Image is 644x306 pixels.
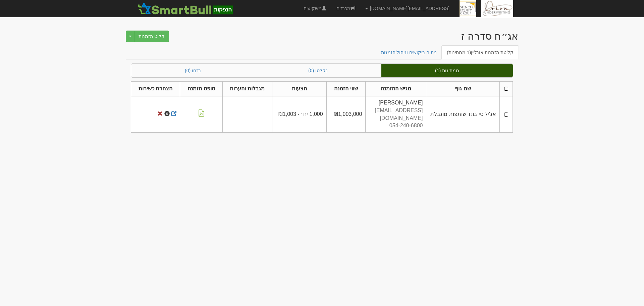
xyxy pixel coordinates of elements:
[369,99,423,107] div: [PERSON_NAME]
[326,82,366,96] th: שווי הזמנה
[381,64,513,77] a: ממתינות (1)
[131,64,255,77] a: נדחו (0)
[272,82,326,96] th: הצעות
[426,82,499,96] th: שם גוף
[447,50,471,55] span: (1 ממתינות)
[441,45,519,59] a: קליטת הזמנות אונליין(1 ממתינות)
[376,45,442,59] a: ניתוח ביקושים וניהול הזמנות
[461,31,518,42] div: ספנסר אקוויטי גרופ לימיטד - אג״ח (סדרה ז) - הנפקה לציבור
[369,107,423,122] div: [EMAIL_ADDRESS][DOMAIN_NAME]
[134,31,169,42] button: קלוט הזמנות
[366,82,426,96] th: מגיש ההזמנה
[222,82,272,96] th: מגבלות והערות
[369,122,423,130] div: 054-240-6800
[426,96,499,132] td: אג'יליטי בונד שותפות מוגבלת
[326,96,366,132] td: ₪1,003,000
[180,82,222,96] th: טופס הזמנה
[131,82,180,96] th: הצהרת כשירות
[136,2,234,15] img: SmartBull Logo
[255,64,381,77] a: נקלטו (0)
[278,111,323,117] span: 1,000 יח׳ - ₪1,003
[198,110,205,117] img: pdf-file-icon.png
